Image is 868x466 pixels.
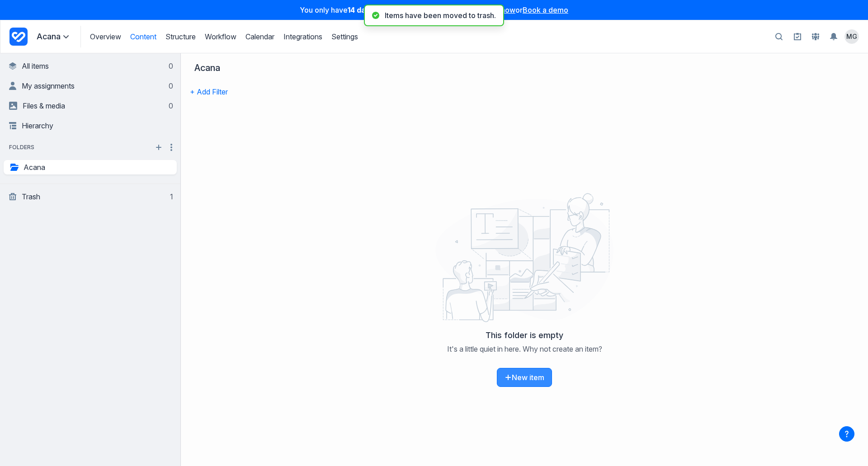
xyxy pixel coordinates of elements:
[9,77,173,95] a: My assignments0
[167,101,173,110] div: 0
[826,29,841,44] button: Toggle the notification sidebar
[37,31,71,42] summary: Acana
[9,188,173,206] a: Trash1
[9,162,173,173] a: Acana
[22,81,75,90] span: My assignments
[22,192,40,201] span: Trash
[486,330,563,341] h2: This folder is empty
[385,11,496,20] div: Items have been moved to trash.
[283,32,322,41] a: Integrations
[790,29,805,44] a: Setup guide
[167,81,173,90] div: 0
[245,32,274,41] a: Calendar
[166,142,177,153] button: More folder actions
[497,368,552,387] button: New item
[194,62,220,73] div: Acana
[808,29,823,44] a: People and Groups
[168,192,173,201] div: 1
[9,97,173,115] a: Files & media0
[23,101,65,110] span: Files & media
[348,5,374,14] strong: 14 days
[205,32,236,41] a: Workflow
[447,344,602,353] p: It's a little quiet in here. Why not create an item?
[130,32,156,41] a: Content
[771,28,787,45] button: Open search
[9,57,173,75] a: All items0
[167,61,173,71] div: 0
[844,29,859,44] summary: View profile menu
[165,32,196,41] a: Structure
[190,82,228,101] button: + Add Filter
[9,26,28,47] a: Project Dashboard
[90,32,121,41] a: Overview
[4,143,40,152] span: folders
[9,117,173,135] a: Hierarchy
[331,32,358,41] a: Settings
[846,32,857,41] span: MG
[5,5,863,14] p: You only have remaining in your free trial. or
[523,5,568,14] a: Book a demo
